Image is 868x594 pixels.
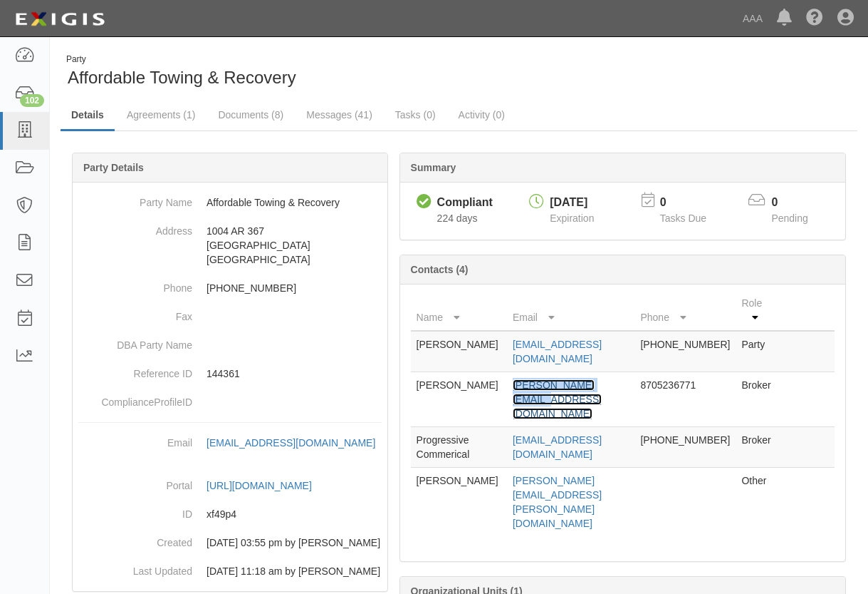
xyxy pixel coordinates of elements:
[207,101,294,129] a: Documents (8)
[736,331,778,372] td: Party
[806,10,823,27] i: Help Center - Complianz
[736,468,778,537] td: Other
[78,217,382,274] dd: 1004 AR 367 [GEOGRAPHIC_DATA] [GEOGRAPHIC_DATA]
[437,195,493,211] div: Compliant
[83,162,144,173] b: Party Details
[78,528,382,557] dd: 03/20/2023 03:55 pm by Benjamin Tully
[385,101,446,129] a: Tasks (0)
[78,557,382,585] dd: 09/27/2023 11:18 am by Benjamin Tully
[78,331,192,352] dt: DBA Party Name
[206,367,382,381] p: 144361
[634,372,736,427] td: 8705236771
[513,339,602,364] a: [EMAIL_ADDRESS][DOMAIN_NAME]
[736,4,770,33] a: AAA
[78,188,382,217] dd: Affordable Towing & Recovery
[771,195,825,211] p: 0
[437,212,478,224] span: Since 02/18/2025
[507,290,635,331] th: Email
[550,212,594,224] span: Expiration
[78,274,192,295] dt: Phone
[771,212,807,224] span: Pending
[411,372,507,427] td: [PERSON_NAME]
[78,188,192,210] dt: Party Name
[634,427,736,468] td: [PHONE_NUMBER]
[736,290,778,331] th: Role
[736,427,778,468] td: Broker
[206,437,375,463] a: [EMAIL_ADDRESS][DOMAIN_NAME]
[68,68,296,87] span: Affordable Towing & Recovery
[448,101,516,129] a: Activity (0)
[78,429,192,450] dt: Email
[660,195,724,211] p: 0
[411,331,507,372] td: [PERSON_NAME]
[78,217,192,238] dt: Address
[61,53,449,90] div: Affordable Towing & Recovery
[550,195,594,211] div: [DATE]
[736,372,778,427] td: Broker
[634,331,736,372] td: [PHONE_NUMBER]
[78,528,192,550] dt: Created
[411,427,507,468] td: Progressive Commerical
[11,6,109,32] img: logo-5460c22ac91f19d4615b14bd174203de0afe785f0fc80cf4dbbc73dc1793850b.png
[296,101,383,129] a: Messages (41)
[417,195,432,210] i: Compliant
[78,471,192,493] dt: Portal
[634,290,736,331] th: Phone
[78,302,192,324] dt: Fax
[61,101,115,131] a: Details
[78,359,192,381] dt: Reference ID
[78,500,382,528] dd: xf49p4
[411,162,456,173] b: Summary
[78,500,192,521] dt: ID
[513,434,602,460] a: [EMAIL_ADDRESS][DOMAIN_NAME]
[116,101,206,129] a: Agreements (1)
[20,94,44,107] div: 102
[660,212,706,224] span: Tasks Due
[66,53,296,66] div: Party
[411,290,507,331] th: Name
[206,436,375,450] div: [EMAIL_ADDRESS][DOMAIN_NAME]
[411,264,469,275] b: Contacts (4)
[78,557,192,578] dt: Last Updated
[513,379,602,419] a: [PERSON_NAME][EMAIL_ADDRESS][DOMAIN_NAME]
[206,480,328,491] a: [URL][DOMAIN_NAME]
[513,475,602,529] a: [PERSON_NAME][EMAIL_ADDRESS][PERSON_NAME][DOMAIN_NAME]
[411,468,507,537] td: [PERSON_NAME]
[78,274,382,302] dd: [PHONE_NUMBER]
[78,388,192,409] dt: ComplianceProfileID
